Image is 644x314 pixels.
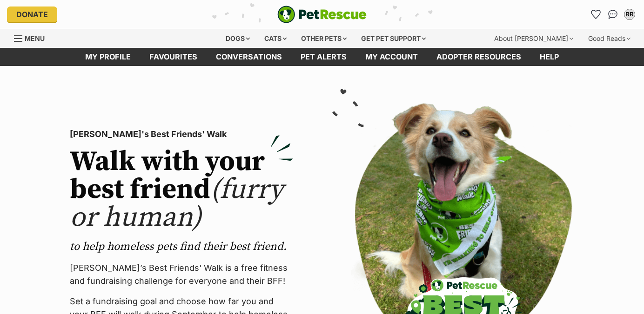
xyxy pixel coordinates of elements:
[70,239,293,254] p: to help homeless pets find their best friend.
[207,48,291,66] a: conversations
[589,7,604,22] a: Favourites
[488,29,580,48] div: About [PERSON_NAME]
[25,34,45,42] span: Menu
[608,10,618,19] img: chat-41dd97257d64d25036548639549fe6c8038ab92f7586957e7f3b1b290dea8141.svg
[605,7,620,22] a: Conversations
[622,7,637,22] button: My account
[427,48,530,66] a: Adopter resources
[355,29,432,48] div: Get pet support
[70,172,283,235] span: (furry or human)
[76,48,140,66] a: My profile
[219,29,256,48] div: Dogs
[70,128,293,141] p: [PERSON_NAME]'s Best Friends' Walk
[291,48,356,66] a: Pet alerts
[277,6,367,23] img: logo-e224e6f780fb5917bec1dbf3a21bbac754714ae5b6737aabdf751b685950b380.svg
[295,29,353,48] div: Other pets
[625,10,634,19] div: RR
[356,48,427,66] a: My account
[258,29,293,48] div: Cats
[582,29,637,48] div: Good Reads
[70,148,293,232] h2: Walk with your best friend
[277,6,367,23] a: PetRescue
[140,48,207,66] a: Favourites
[14,29,51,46] a: Menu
[589,7,637,22] ul: Account quick links
[530,48,568,66] a: Help
[7,7,57,22] a: Donate
[70,262,293,288] p: [PERSON_NAME]’s Best Friends' Walk is a free fitness and fundraising challenge for everyone and t...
